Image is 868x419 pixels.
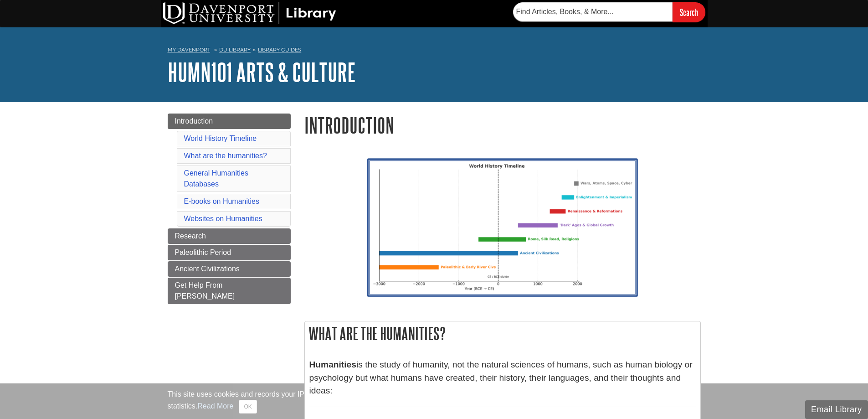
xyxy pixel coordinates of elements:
input: Search [673,2,705,22]
button: Email Library [805,400,868,419]
a: Websites on Humanities [184,215,262,222]
a: World History Timeline [184,134,257,142]
nav: breadcrumb [168,44,701,58]
p: is the study of humanity, not the natural sciences of humans, such as human biology or psychology... [309,358,696,398]
a: Library Guides [258,47,301,53]
a: E-books on Humanities [184,197,259,205]
a: What are the humanities? [184,152,267,160]
a: Paleolithic Period [168,245,291,260]
h2: What are the humanities? [305,321,700,346]
form: Searches DU Library's articles, books, and more [513,2,705,22]
strong: Humanities [309,360,356,369]
a: HUMN101 Arts & Culture [168,58,356,86]
a: Research [168,228,291,244]
span: Paleolithic Period [175,248,231,256]
span: Research [175,232,206,240]
span: Get Help From [PERSON_NAME] [175,281,235,300]
a: General Humanities Databases [184,169,248,188]
input: Find Articles, Books, & More... [513,2,673,21]
div: Guide Page Menu [168,114,291,304]
button: Close [239,400,257,414]
img: DU Library [163,2,336,24]
div: This site uses cookies and records your IP address for usage statistics. Additionally, we use Goo... [168,389,701,414]
a: Get Help From [PERSON_NAME] [168,278,291,304]
span: Introduction [175,117,213,125]
span: Ancient Civilizations [175,265,240,273]
a: My Davenport [168,46,210,54]
a: DU Library [219,47,251,53]
a: Introduction [168,114,291,129]
a: Ancient Civilizations [168,261,291,277]
h1: Introduction [304,114,701,137]
a: Read More [197,402,233,410]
